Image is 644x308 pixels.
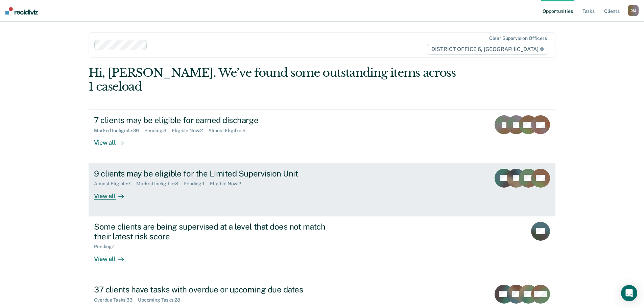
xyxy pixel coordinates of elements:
div: Almost Eligible : 5 [208,128,251,134]
div: Hi, [PERSON_NAME]. We’ve found some outstanding items across 1 caseload [89,66,462,94]
div: 37 clients have tasks with overdue or upcoming due dates [94,285,331,294]
div: 7 clients may be eligible for earned discharge [94,115,331,125]
button: DM [628,5,639,16]
div: Marked Ineligible : 8 [136,181,184,187]
div: Clear supervision officers [489,35,547,41]
a: Some clients are being supervised at a level that does not match their latest risk scorePending:1... [89,216,555,279]
div: Pending : 1 [94,244,120,250]
div: Marked Ineligible : 39 [94,128,144,134]
div: Upcoming Tasks : 28 [138,297,186,303]
div: View all [94,250,132,263]
div: Some clients are being supervised at a level that does not match their latest risk score [94,222,331,241]
img: Recidiviz [5,7,38,15]
div: Eligible Now : 2 [210,181,246,187]
div: 9 clients may be eligible for the Limited Supervision Unit [94,169,331,179]
div: View all [94,187,132,200]
div: Overdue Tasks : 33 [94,297,138,303]
div: Pending : 3 [144,128,172,134]
div: D M [628,5,639,16]
div: Pending : 1 [184,181,210,187]
span: DISTRICT OFFICE 6, [GEOGRAPHIC_DATA] [427,44,548,55]
div: Almost Eligible : 7 [94,181,136,187]
a: 7 clients may be eligible for earned dischargeMarked Ineligible:39Pending:3Eligible Now:2Almost E... [89,110,555,163]
div: Open Intercom Messenger [621,285,637,301]
div: Eligible Now : 2 [172,128,208,134]
div: View all [94,134,132,147]
a: 9 clients may be eligible for the Limited Supervision UnitAlmost Eligible:7Marked Ineligible:8Pen... [89,163,555,216]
